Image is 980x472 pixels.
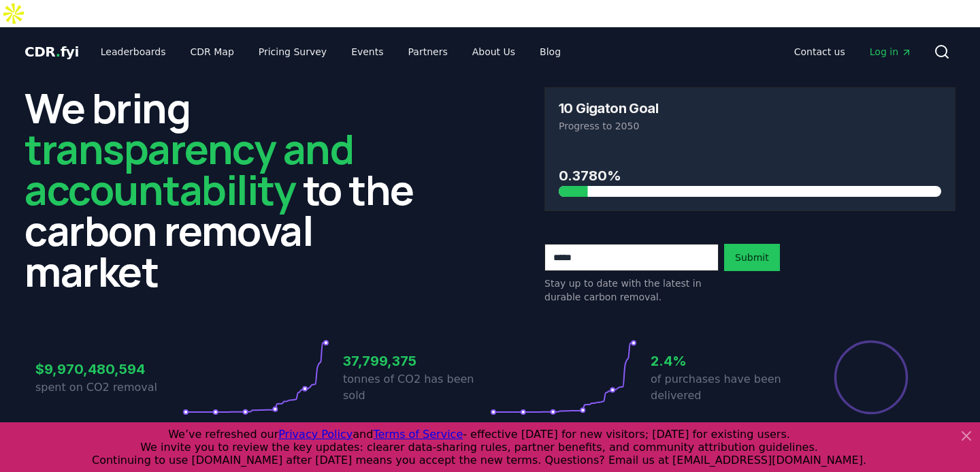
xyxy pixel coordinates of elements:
[24,42,79,61] a: CDR.fyi
[24,87,436,292] h2: We bring to the carbon removal market
[248,40,338,64] a: Pricing Survey
[559,101,658,115] h3: 10 Gigaton Goal
[35,379,182,396] p: spent on CO2 removal
[461,40,526,64] a: About Us
[343,371,490,404] p: tonnes of CO2 has been sold
[544,277,719,304] p: Stay up to date with the latest in durable carbon removal.
[833,339,909,415] div: Percentage of sales delivered
[24,121,353,217] span: transparency and accountability
[859,40,923,64] a: Log in
[56,44,61,60] span: .
[35,359,182,379] h3: $9,970,480,594
[783,40,856,64] a: Contact us
[180,40,245,64] a: CDR Map
[340,40,394,64] a: Events
[783,40,923,64] nav: Main
[559,119,941,133] p: Progress to 2050
[870,45,912,59] span: Log in
[24,44,79,60] span: CDR fyi
[651,351,798,371] h3: 2.4%
[559,166,941,186] h3: 0.3780%
[724,244,780,271] button: Submit
[90,40,572,64] nav: Main
[90,40,177,64] a: Leaderboards
[343,351,490,371] h3: 37,799,375
[397,40,459,64] a: Partners
[651,371,798,404] p: of purchases have been delivered
[529,40,572,64] a: Blog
